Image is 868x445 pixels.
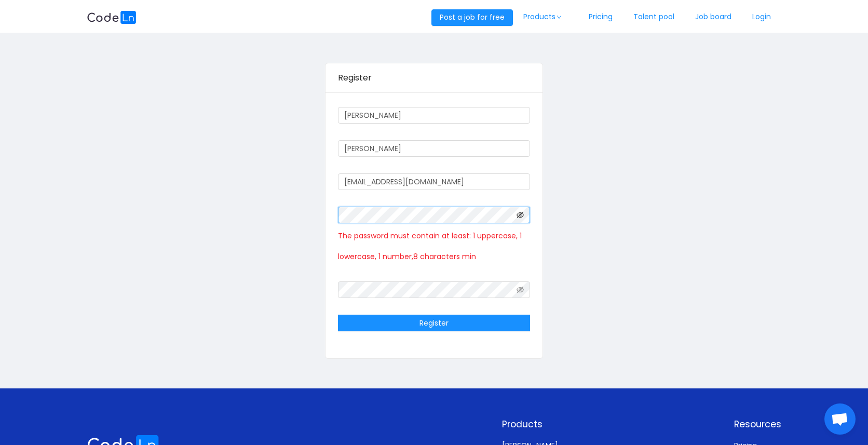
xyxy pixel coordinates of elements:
div: Open chat [824,403,856,435]
button: Post a job for free [431,9,513,26]
span: The password must contain at least: 1 uppercase, 1 lowercase, 1 number,8 characters min [338,231,522,262]
i: icon: eye-invisible [517,211,524,219]
i: icon: eye-invisible [517,286,524,293]
p: Products [502,417,576,431]
button: Register [338,315,530,331]
input: Last name [338,140,530,157]
input: Email [338,173,530,190]
img: logobg.f302741d.svg [87,11,137,24]
a: Post a job for free [431,12,513,22]
p: Resources [734,417,781,431]
i: icon: down [556,15,562,20]
div: Register [338,63,530,92]
input: First name [338,107,530,124]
